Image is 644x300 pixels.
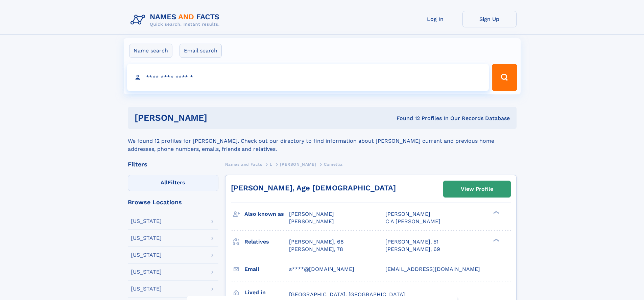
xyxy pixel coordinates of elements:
a: [PERSON_NAME], 51 [385,238,438,246]
span: C A [PERSON_NAME] [385,218,440,225]
span: L [270,162,272,167]
span: [EMAIL_ADDRESS][DOMAIN_NAME] [385,266,480,272]
input: search input [127,64,489,91]
span: Camellia [324,162,343,167]
div: Browse Locations [128,199,218,205]
div: [US_STATE] [131,269,162,275]
div: Found 12 Profiles In Our Records Database [302,115,510,122]
div: ❯ [492,238,500,242]
h3: Email [244,263,289,275]
img: Logo Names and Facts [128,11,225,29]
h3: Also known as [244,208,289,220]
button: Search Button [492,64,517,91]
span: [PERSON_NAME] [280,162,316,167]
div: [US_STATE] [131,286,162,292]
div: [US_STATE] [131,252,162,258]
div: Filters [128,161,218,167]
a: [PERSON_NAME], 68 [289,238,344,246]
label: Name search [129,44,172,58]
div: [US_STATE] [131,235,162,241]
div: [US_STATE] [131,218,162,224]
a: [PERSON_NAME], 78 [289,246,343,253]
a: [PERSON_NAME] [280,160,316,168]
h3: Relatives [244,236,289,248]
span: [PERSON_NAME] [385,211,430,217]
a: Log In [408,11,462,27]
span: [PERSON_NAME] [289,211,334,217]
a: [PERSON_NAME], Age [DEMOGRAPHIC_DATA] [231,184,396,192]
div: View Profile [461,181,493,197]
a: Sign Up [462,11,517,27]
a: Names and Facts [225,160,262,168]
div: We found 12 profiles for [PERSON_NAME]. Check out our directory to find information about [PERSON... [128,129,517,153]
a: L [270,160,272,168]
span: All [161,179,168,186]
h3: Lived in [244,287,289,298]
div: ❯ [492,210,500,215]
a: View Profile [444,181,510,197]
a: [PERSON_NAME], 69 [385,246,440,253]
label: Email search [180,44,222,58]
label: Filters [128,175,218,191]
h1: [PERSON_NAME] [135,114,302,122]
span: [GEOGRAPHIC_DATA], [GEOGRAPHIC_DATA] [289,291,405,298]
span: [PERSON_NAME] [289,218,334,225]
